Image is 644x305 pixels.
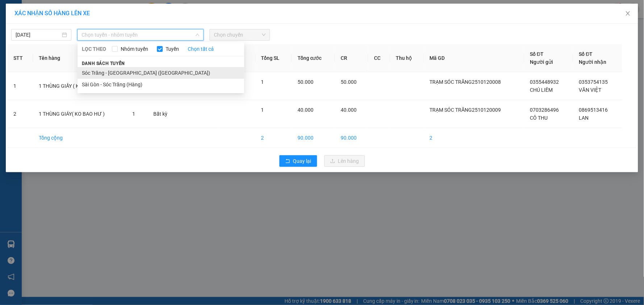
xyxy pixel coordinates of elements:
[285,158,290,164] span: rollback
[118,45,151,53] span: Nhóm tuyến
[133,111,136,117] span: 1
[530,115,548,121] span: CÔ THU
[279,155,317,167] button: rollbackQuay lại
[33,128,126,148] td: Tổng cộng
[298,107,313,113] span: 40.000
[579,59,607,65] span: Người nhận
[341,79,357,85] span: 50.000
[618,4,638,24] button: Close
[579,51,593,57] span: Số ĐT
[261,79,264,85] span: 1
[579,87,601,93] span: VĂN VIỆT
[8,51,62,56] span: 38 [PERSON_NAME], P 3
[530,79,559,85] span: 0355448932
[29,42,77,49] span: Trạm Sóc Trăng
[530,87,553,93] span: CHÚ LIÊM
[163,45,182,53] span: Tuyến
[335,128,368,148] td: 90.000
[8,42,77,49] span: VP gửi:
[8,72,33,100] td: 1
[148,100,179,128] td: Bất kỳ
[78,79,244,90] li: Sài Gòn - Sóc Trăng (Hàng)
[33,72,126,100] td: 1 THÙNG GIẤY ( K BAO HƯ)
[625,11,631,16] span: close
[33,44,126,72] th: Tên hàng
[579,79,608,85] span: 0353754135
[390,44,424,72] th: Thu hộ
[78,60,129,67] span: Danh sách tuyến
[530,107,559,113] span: 0703286496
[530,51,544,57] span: Số ĐT
[298,79,313,85] span: 50.000
[62,4,138,12] strong: XE KHÁCH MỸ DUYÊN
[82,45,106,53] span: LỌC THEO
[8,44,33,72] th: STT
[14,10,90,17] span: XÁC NHẬN SỐ HÀNG LÊN XE
[255,44,292,72] th: Tổng SL
[335,44,368,72] th: CR
[100,51,153,68] span: Phòng vé số 16, 395 Kinh [PERSON_NAME], [GEOGRAPHIC_DATA]
[579,107,608,113] span: 0869513416
[16,31,61,39] input: 12/10/2025
[71,22,129,30] strong: PHIẾU GỬI HÀNG
[430,107,501,113] span: TRẠM SÓC TRĂNG2510120009
[430,79,501,85] span: TRẠM SÓC TRĂNG2510120008
[78,67,244,79] li: Sóc Trăng - [GEOGRAPHIC_DATA] ([GEOGRAPHIC_DATA])
[579,115,589,121] span: LAN
[72,15,123,20] span: TP.HCM -SÓC TRĂNG
[8,100,33,128] td: 2
[292,44,335,72] th: Tổng cước
[424,44,524,72] th: Mã GD
[261,107,264,113] span: 1
[188,45,214,53] a: Chọn tất cả
[255,128,292,148] td: 2
[100,42,178,49] span: VP nhận:
[214,29,265,40] span: Chọn chuyến
[530,59,553,65] span: Người gửi
[368,44,390,72] th: CC
[195,33,200,37] span: down
[33,100,126,128] td: 1 THÙNG GIÁY( KO BAO HƯ )
[292,128,335,148] td: 90.000
[82,29,199,40] span: Chọn tuyến - nhóm tuyến
[324,155,365,167] button: uploadLên hàng
[341,107,357,113] span: 40.000
[293,157,311,165] span: Quay lại
[424,128,524,148] td: 2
